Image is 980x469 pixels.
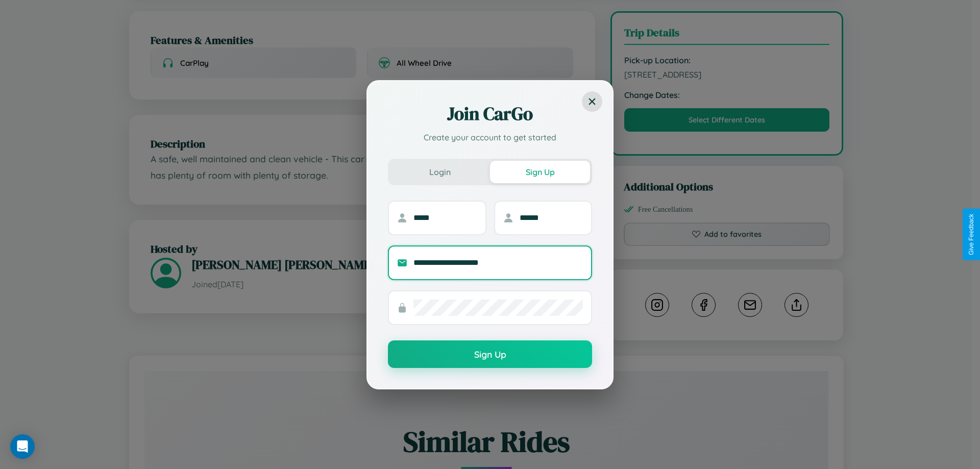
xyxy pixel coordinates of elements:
[968,214,975,255] div: Give Feedback
[10,434,35,459] div: Open Intercom Messenger
[490,161,590,183] button: Sign Up
[390,161,490,183] button: Login
[388,131,592,143] p: Create your account to get started
[388,340,592,368] button: Sign Up
[388,102,592,126] h2: Join CarGo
